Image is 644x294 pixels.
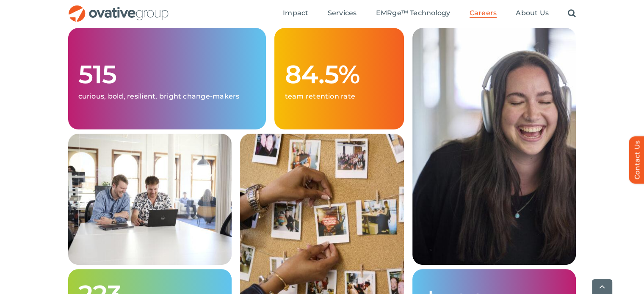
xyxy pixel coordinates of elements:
[470,9,497,18] a: Careers
[470,9,497,17] span: Careers
[328,9,357,17] span: Services
[285,61,393,88] h1: 84.5%
[68,4,169,12] a: OG_Full_horizontal_RGB
[412,28,576,265] img: Careers – Grid 3
[376,9,450,17] span: EMRge™ Technology
[68,134,232,265] img: Careers – Grid 1
[376,9,450,18] a: EMRge™ Technology
[78,92,256,101] p: curious, bold, resilient, bright change-makers
[78,61,256,88] h1: 515
[283,9,308,18] a: Impact
[283,9,308,17] span: Impact
[568,9,576,18] a: Search
[285,92,393,101] p: team retention rate
[516,9,549,18] a: About Us
[516,9,549,17] span: About Us
[328,9,357,18] a: Services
